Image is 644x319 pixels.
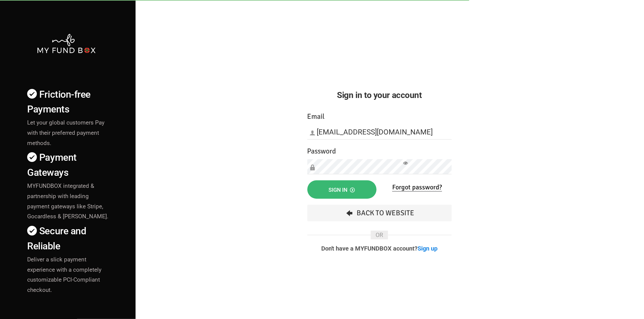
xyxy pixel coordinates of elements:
a: Forgot password? [392,183,442,191]
p: Don't have a MYFUNDBOX account? [307,245,452,251]
label: Password [307,146,336,157]
button: Sign in [307,180,376,199]
a: Sign up [418,245,438,252]
label: Email [307,111,325,122]
h4: Payment Gateways [27,150,111,180]
span: Deliver a slick payment experience with a completely customizable PCI-Compliant checkout. [27,256,101,294]
h4: Secure and Reliable [27,224,111,253]
h2: Sign in to your account [307,89,452,102]
span: OR [371,231,388,239]
input: Email [307,125,452,140]
span: Sign in [329,187,355,193]
h4: Friction-free Payments [27,87,111,117]
span: Let your global customers Pay with their preferred payment methods. [27,119,104,147]
a: Back To Website [307,205,452,221]
img: mfbwhite.png [37,33,96,54]
span: MYFUNDBOX integrated & partnership with leading payment gateways like Stripe, Gocardless & [PERSO... [27,182,108,220]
